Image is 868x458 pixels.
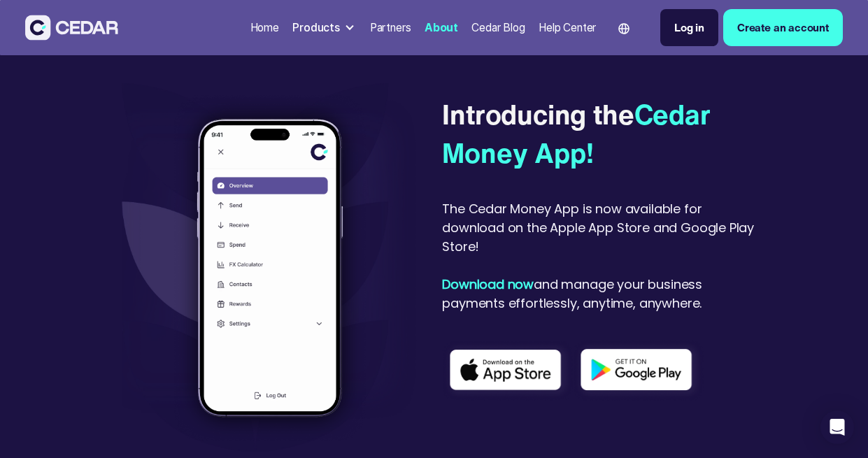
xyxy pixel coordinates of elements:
div: Open Intercom Messenger [820,410,854,444]
img: Play store logo [573,340,704,401]
a: Log in [660,9,718,46]
div: Introducing the [442,96,754,172]
a: Create an account [723,9,843,46]
div: Partners [370,20,411,36]
div: Cedar Blog [471,20,525,36]
a: Help Center [533,13,602,43]
a: About [419,13,464,43]
div: Home [250,20,279,36]
img: world icon [618,23,629,34]
div: Products [287,14,362,41]
div: Products [292,20,340,36]
div: Log in [674,20,704,36]
div: The Cedar Money App is now available for download on the Apple App Store and Google Play Store! a... [442,199,754,313]
div: Help Center [539,20,596,36]
strong: Download now [442,275,534,293]
a: Partners [364,13,416,43]
span: Cedar Money App! [442,94,711,173]
a: Cedar Blog [467,13,531,43]
div: About [425,20,458,36]
a: Home [245,13,285,43]
img: App store logo [442,341,573,401]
